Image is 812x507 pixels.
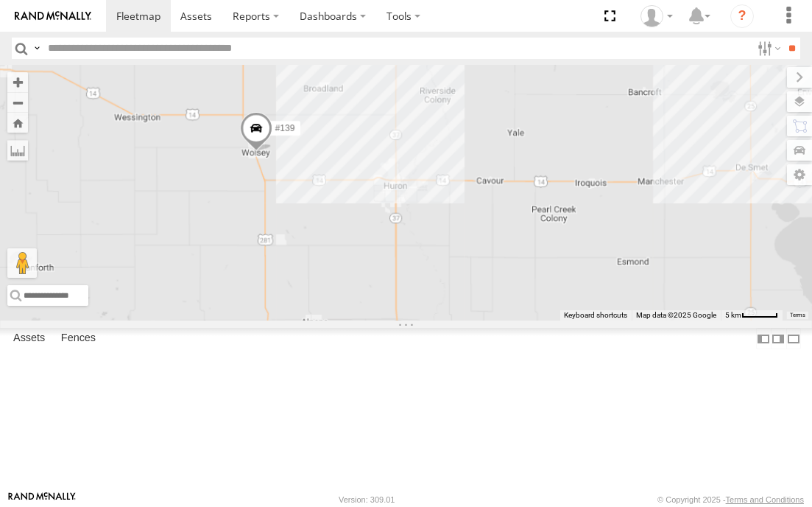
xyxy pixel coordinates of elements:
[756,328,771,349] label: Dock Summary Table to the Left
[15,11,91,21] img: rand-logo.svg
[771,328,785,349] label: Dock Summary Table to the Right
[730,4,754,28] i: ?
[6,329,52,349] label: Assets
[636,311,716,319] span: Map data ©2025 Google
[7,72,28,92] button: Zoom in
[7,248,37,278] button: Drag Pegman onto the map to open Street View
[339,495,395,504] div: Version: 309.01
[787,164,812,185] label: Map Settings
[726,495,804,504] a: Terms and Conditions
[8,492,76,507] a: Visit our Website
[786,328,801,349] label: Hide Summary Table
[564,310,627,321] button: Keyboard shortcuts
[7,113,28,133] button: Zoom Home
[725,311,741,319] span: 5 km
[657,495,804,504] div: © Copyright 2025 -
[275,123,294,133] span: #139
[721,310,783,321] button: Map Scale: 5 km per 46 pixels
[790,312,805,318] a: Terms (opens in new tab)
[752,38,783,59] label: Search Filter Options
[7,140,28,161] label: Measure
[31,38,43,59] label: Search Query
[635,5,678,27] div: Kale Urban
[7,92,28,113] button: Zoom out
[54,329,103,349] label: Fences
